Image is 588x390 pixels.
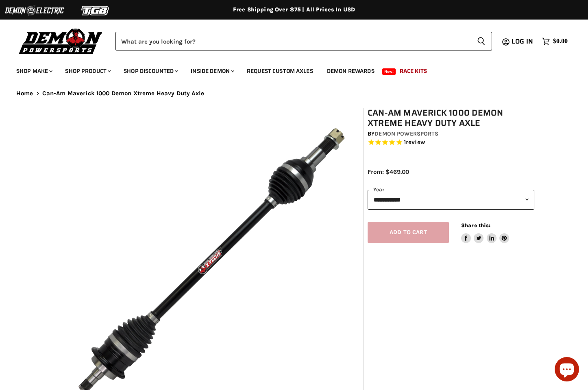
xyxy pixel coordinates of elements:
[461,222,510,243] aside: Share this:
[241,63,319,79] a: Request Custom Axles
[538,35,572,47] a: $0.00
[375,130,438,137] a: Demon Powersports
[394,63,433,79] a: Race Kits
[512,36,533,46] span: Log in
[382,68,396,75] span: New!
[508,38,538,45] a: Log in
[470,32,492,50] button: Search
[404,139,425,146] span: 1 reviews
[59,63,116,79] a: Shop Product
[10,59,566,79] ul: Main menu
[553,37,568,45] span: $0.00
[65,3,126,18] img: TGB Logo 2
[461,222,490,228] span: Share this:
[10,63,57,79] a: Shop Make
[4,3,65,18] img: Demon Electric Logo 2
[185,63,239,79] a: Inside Demon
[368,190,534,210] select: year
[368,138,534,147] span: Rated 5.0 out of 5 stars 1 reviews
[552,357,581,383] inbox-online-store-chat: Shopify online store chat
[368,129,534,138] div: by
[115,32,470,50] input: Search
[321,63,381,79] a: Demon Rewards
[16,90,33,97] a: Home
[368,108,534,128] h1: Can-Am Maverick 1000 Demon Xtreme Heavy Duty Axle
[16,26,105,55] img: Demon Powersports
[118,63,183,79] a: Shop Discounted
[115,32,492,50] form: Product
[406,139,425,146] span: review
[368,168,409,175] span: From: $469.00
[42,90,204,97] span: Can-Am Maverick 1000 Demon Xtreme Heavy Duty Axle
